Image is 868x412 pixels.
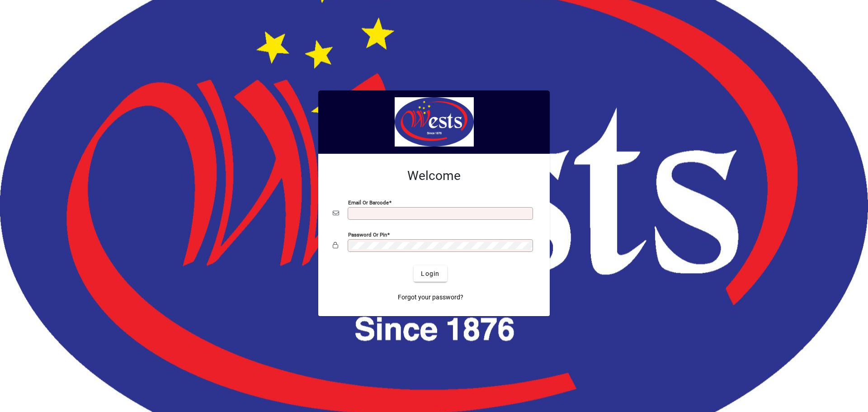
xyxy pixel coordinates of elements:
button: Login [414,265,447,282]
span: Login [421,269,439,279]
h2: Welcome [333,168,535,184]
a: Forgot your password? [394,289,467,305]
mat-label: Password or Pin [348,232,387,238]
span: Forgot your password? [398,293,463,302]
mat-label: Email or Barcode [348,199,389,206]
